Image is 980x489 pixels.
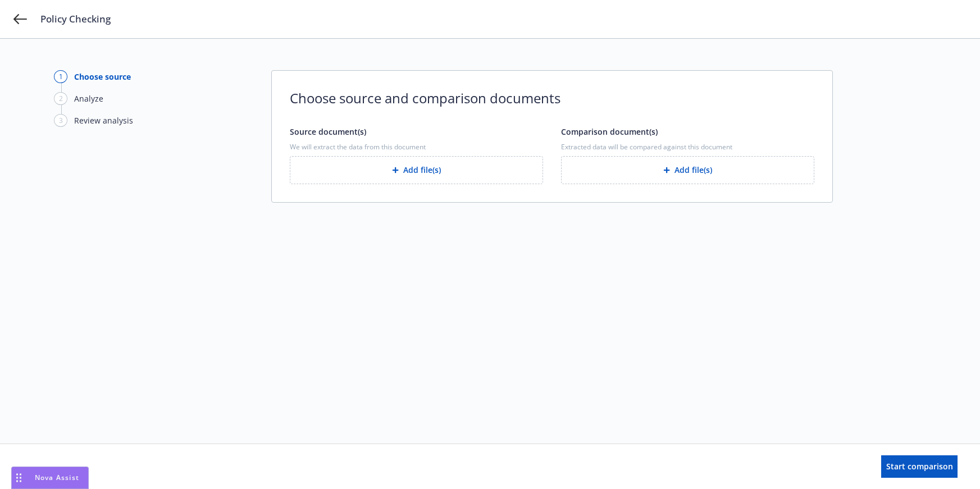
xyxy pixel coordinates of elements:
div: Review analysis [74,115,133,126]
button: Nova Assist [11,467,89,489]
div: 3 [54,114,67,127]
span: Nova Assist [35,473,79,482]
div: 1 [54,70,67,83]
span: We will extract the data from this document [290,142,543,152]
span: Choose source and comparison documents [290,89,814,108]
span: Start comparison [886,461,953,472]
button: Add file(s) [561,156,814,184]
div: Drag to move [12,467,26,488]
button: Add file(s) [290,156,543,184]
div: Choose source [74,71,131,83]
span: Comparison document(s) [561,126,658,137]
span: Extracted data will be compared against this document [561,142,814,152]
button: Start comparison [881,455,958,478]
span: Source document(s) [290,126,366,137]
span: Policy Checking [40,12,111,26]
div: 2 [54,92,67,105]
div: Analyze [74,93,103,104]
